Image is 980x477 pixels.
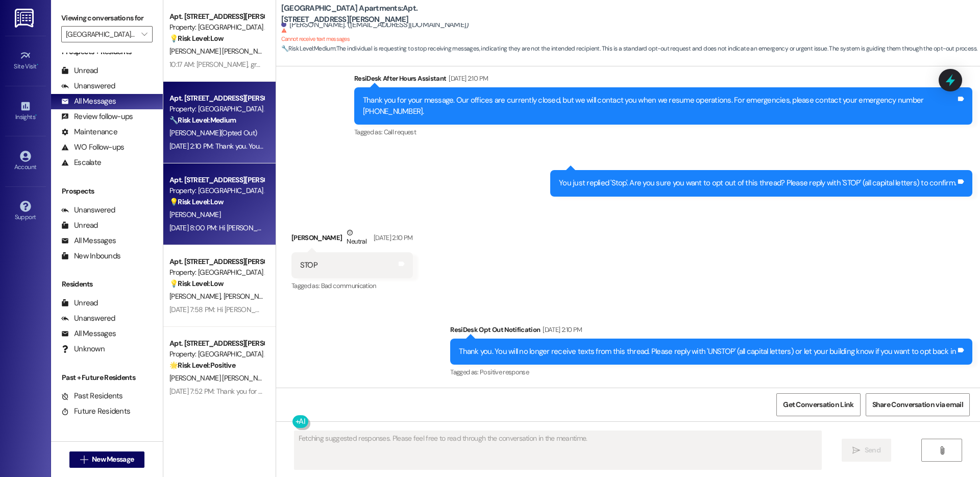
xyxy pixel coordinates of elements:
div: WO Follow-ups [61,142,124,153]
a: Support [5,198,46,225]
div: Thank you for your message. Our offices are currently closed, but we will contact you when we res... [363,95,956,117]
i:  [141,30,147,38]
div: [PERSON_NAME] [291,227,413,252]
strong: 💡 Risk Level: Low [169,197,224,206]
span: [PERSON_NAME] (Opted Out) [169,128,257,137]
div: Unread [61,220,98,231]
div: All Messages [61,328,116,339]
strong: 💡 Risk Level: Low [169,34,224,43]
div: Thank you. You will no longer receive texts from this thread. Please reply with 'UNSTOP' (all cap... [459,346,956,357]
div: Review follow-ups [61,111,133,122]
span: [PERSON_NAME] [223,292,274,301]
div: Apt. [STREET_ADDRESS][PERSON_NAME] [169,11,264,22]
div: Apt. [STREET_ADDRESS][PERSON_NAME] [169,93,264,104]
div: [DATE] 2:10 PM [540,324,582,335]
div: ResiDesk After Hours Assistant [354,73,972,87]
div: [DATE] 7:52 PM: Thank you for your response, [PERSON_NAME]! Do you happen to have any referrals y... [169,387,524,396]
span: • [37,61,38,68]
div: Property: [GEOGRAPHIC_DATA] Apartments [169,185,264,196]
div: Escalate [61,157,101,168]
label: Viewing conversations for [61,10,153,26]
div: Unanswered [61,313,115,324]
span: Call request [384,128,416,136]
span: [PERSON_NAME] [PERSON_NAME] [169,373,273,383]
span: : The individual is requesting to stop receiving messages, indicating they are not the intended r... [281,43,977,54]
div: All Messages [61,235,116,246]
strong: 🔧 Risk Level: Medium [169,115,236,125]
div: [PERSON_NAME]. ([EMAIL_ADDRESS][DOMAIN_NAME]) [281,19,469,30]
div: Apt. [STREET_ADDRESS][PERSON_NAME] [169,175,264,185]
span: • [35,112,37,119]
i:  [938,446,946,455]
sup: Cannot receive text messages [281,28,350,42]
span: Positive response [480,368,529,376]
a: Insights • [5,98,46,125]
div: New Inbounds [61,251,120,261]
span: Get Conversation Link [783,399,853,410]
div: Apt. [STREET_ADDRESS][PERSON_NAME] [169,256,264,267]
div: Property: [GEOGRAPHIC_DATA] Apartments [169,22,264,33]
div: Property: [GEOGRAPHIC_DATA] Apartments [169,267,264,278]
div: [DATE] 2:10 PM: Thank you. You will no longer receive texts from this thread. Please reply with '... [169,141,672,151]
div: Maintenance [61,127,117,137]
div: Unknown [61,344,105,354]
div: All Messages [61,96,116,107]
button: New Message [69,451,145,468]
img: ResiDesk Logo [15,9,36,28]
div: Future Residents [61,406,130,417]
div: Unread [61,298,98,308]
div: Unanswered [61,81,115,91]
div: Neutral [345,227,368,249]
button: Get Conversation Link [776,393,860,416]
span: [PERSON_NAME] [169,210,220,219]
i:  [852,446,860,455]
button: Share Conversation via email [866,393,970,416]
b: [GEOGRAPHIC_DATA] Apartments: Apt. [STREET_ADDRESS][PERSON_NAME] [281,3,485,25]
div: STOP [300,260,317,271]
span: New Message [92,454,134,465]
strong: 🌟 Risk Level: Positive [169,361,235,370]
div: Past + Future Residents [51,372,163,383]
div: Prospects [51,186,163,197]
div: You just replied 'Stop'. Are you sure you want to opt out of this thread? Please reply with 'STOP... [559,178,956,188]
span: Bad communication [321,281,376,290]
div: [DATE] 2:10 PM [371,232,413,243]
span: Share Conversation via email [872,399,963,410]
span: Send [865,445,880,456]
div: Unread [61,65,98,76]
button: Send [842,439,891,462]
a: Site Visit • [5,47,46,75]
div: Tagged as: [291,278,413,293]
textarea: Fetching suggested responses. Please feel free to read through the conversation in the meantime. [295,431,821,469]
div: Unanswered [61,205,115,216]
div: Tagged as: [354,125,972,139]
input: All communities [66,26,136,42]
strong: 💡 Risk Level: Low [169,279,224,288]
div: Tagged as: [450,365,972,379]
div: Property: [GEOGRAPHIC_DATA] Apartments [169,349,264,360]
i:  [80,456,88,464]
span: [PERSON_NAME] [169,292,224,301]
div: Apt. [STREET_ADDRESS][PERSON_NAME] [169,338,264,349]
div: [DATE] 2:10 PM [446,73,488,84]
div: Past Residents [61,391,123,401]
strong: 🔧 Risk Level: Medium [281,44,335,53]
a: Account [5,148,46,175]
span: [PERSON_NAME] [PERSON_NAME] [169,46,273,56]
div: Property: [GEOGRAPHIC_DATA] Apartments [169,104,264,114]
div: ResiDesk Opt Out Notification [450,324,972,339]
div: Residents [51,279,163,290]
